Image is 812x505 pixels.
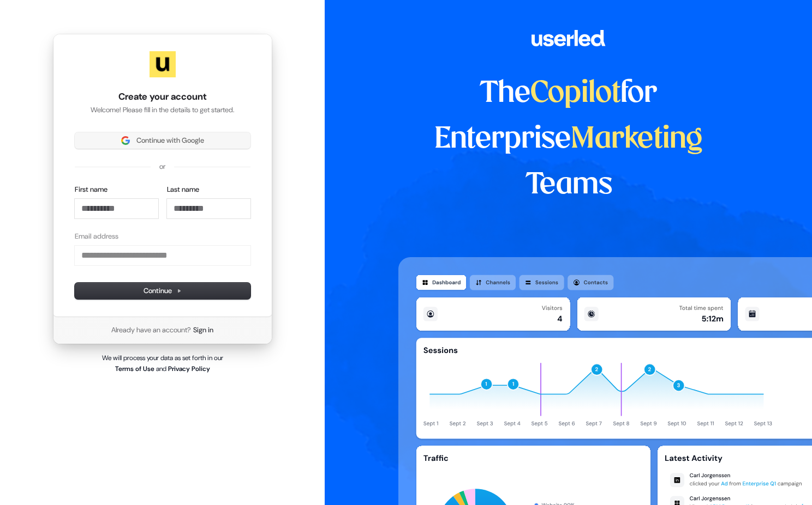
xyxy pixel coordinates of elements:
[530,80,620,108] span: Copilot
[398,71,739,208] h1: The for Enterprise Teams
[150,51,176,77] img: Userled
[167,185,199,194] label: Last name
[144,286,182,296] span: Continue
[159,162,165,172] p: or
[136,136,204,145] span: Continue with Google
[75,132,250,149] button: Sign in with GoogleContinue with Google
[75,90,250,104] h1: Create your account
[168,364,210,373] a: Privacy Policy
[92,352,232,374] p: We will process your data as set forth in our and
[193,325,213,335] a: Sign in
[75,105,250,115] p: Welcome! Please fill in the details to get started.
[75,185,108,194] label: First name
[115,364,154,373] a: Terms of Use
[111,325,191,335] span: Already have an account?
[121,136,130,145] img: Sign in with Google
[571,125,703,154] span: Marketing
[75,283,250,299] button: Continue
